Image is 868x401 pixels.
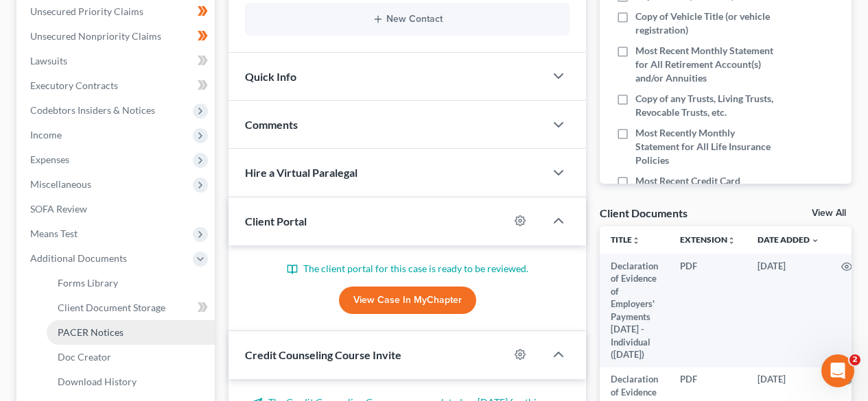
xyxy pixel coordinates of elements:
[47,345,215,369] a: Doc Creator
[635,10,777,37] span: Copy of Vehicle Title (or vehicle registration)
[339,287,476,314] a: View Case in MyChapter
[635,126,777,167] span: Most Recently Monthly Statement for All Life Insurance Policies
[245,348,401,361] span: Credit Counseling Course Invite
[19,73,215,98] a: Executory Contracts
[30,252,127,264] span: Additional Documents
[635,92,777,119] span: Copy of any Trusts, Living Trusts, Revocable Trusts, etc.
[245,166,357,179] span: Hire a Virtual Paralegal
[632,236,640,245] i: unfold_more
[58,277,118,289] span: Forms Library
[635,44,777,85] span: Most Recent Monthly Statement for All Retirement Account(s) and/or Annuities
[30,5,143,17] span: Unsecured Priority Claims
[635,174,777,202] span: Most Recent Credit Card Statements
[245,70,296,83] span: Quick Info
[611,234,640,245] a: Titleunfold_more
[19,49,215,73] a: Lawsuits
[47,271,215,295] a: Forms Library
[245,118,298,131] span: Comments
[19,24,215,49] a: Unsecured Nonpriority Claims
[47,369,215,394] a: Download History
[58,351,111,363] span: Doc Creator
[812,208,846,218] a: View All
[47,320,215,345] a: PACER Notices
[600,254,669,367] td: Declaration of Evidence of Employers' Payments [DATE] - Individual ([DATE])
[821,354,854,387] iframe: Intercom live chat
[30,178,91,190] span: Miscellaneous
[811,236,819,245] i: expand_more
[47,295,215,320] a: Client Document Storage
[600,206,688,220] div: Client Documents
[58,302,165,313] span: Client Document Storage
[30,55,67,66] span: Lawsuits
[30,228,78,239] span: Means Test
[19,197,215,221] a: SOFA Review
[30,30,161,42] span: Unsecured Nonpriority Claims
[245,262,570,276] p: The client portal for this case is ready to be reviewed.
[680,234,736,245] a: Extensionunfold_more
[747,254,830,367] td: [DATE]
[758,234,819,245] a: Date Added expand_more
[58,326,124,338] span: PACER Notices
[727,236,736,245] i: unfold_more
[30,203,87,215] span: SOFA Review
[58,376,137,387] span: Download History
[30,104,155,116] span: Codebtors Insiders & Notices
[30,80,118,91] span: Executory Contracts
[849,354,860,365] span: 2
[256,14,559,25] button: New Contact
[30,154,69,165] span: Expenses
[245,215,307,228] span: Client Portal
[30,129,62,141] span: Income
[669,254,747,367] td: PDF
